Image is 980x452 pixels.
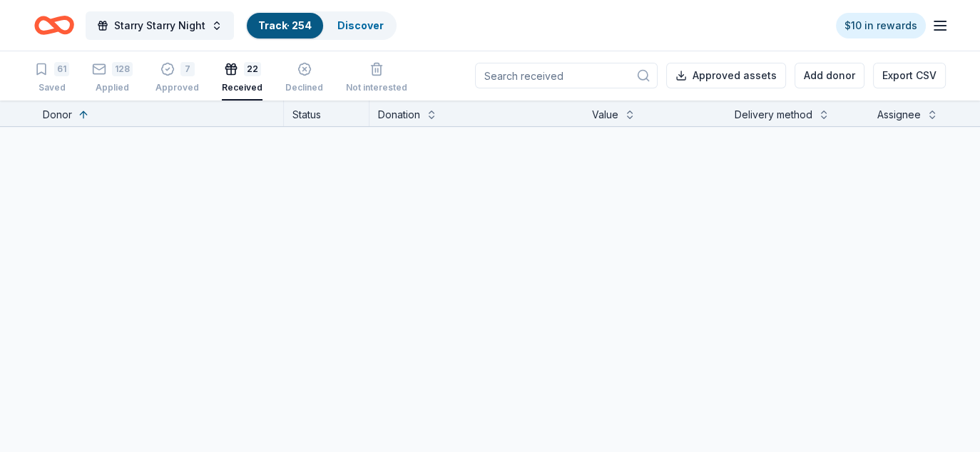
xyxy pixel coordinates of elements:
div: 7 [180,62,195,76]
button: 22Received [222,56,262,101]
div: Status [284,101,369,126]
div: Declined [285,82,323,93]
button: Add donor [795,63,864,88]
button: 128Applied [92,56,133,101]
div: Saved [34,82,69,93]
button: Declined [285,56,323,101]
button: Export CSV [873,63,946,88]
button: 7Approved [155,56,199,101]
div: Donation [378,106,420,123]
a: Track· 254 [258,19,312,31]
button: Approved assets [666,63,786,88]
div: Delivery method [735,106,812,123]
button: 61Saved [34,56,69,101]
div: Approved [155,82,199,93]
a: Home [34,9,74,42]
div: Applied [92,82,133,93]
div: Not interested [346,82,407,93]
input: Search received [475,63,658,88]
button: Not interested [346,56,407,101]
div: Assignee [877,106,921,123]
span: Starry Starry Night [114,17,205,34]
div: Donor [43,106,72,123]
div: 128 [112,62,133,76]
button: Track· 254Discover [245,11,397,40]
button: Starry Starry Night [86,11,234,40]
div: Value [592,106,618,123]
div: 22 [244,62,261,76]
a: Discover [337,19,384,31]
div: 61 [54,62,69,76]
div: Received [222,82,262,93]
a: $10 in rewards [836,13,926,38]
